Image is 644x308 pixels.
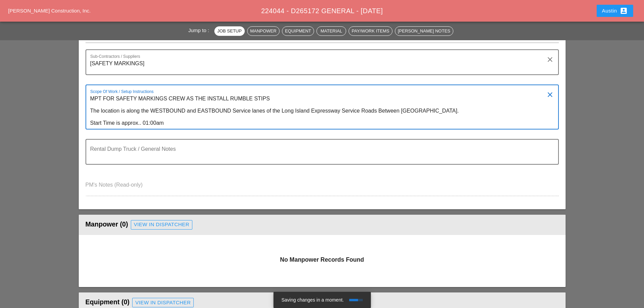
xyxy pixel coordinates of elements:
div: View in Dispatcher [135,299,191,307]
span: Saving changes in a moment. [282,297,344,303]
i: account_box [620,7,628,15]
div: [PERSON_NAME] Notes [398,28,450,34]
div: Job Setup [217,28,242,34]
div: View in Dispatcher [134,221,189,229]
h3: No Manpower Records Found [86,255,559,264]
a: View in Dispatcher [132,298,194,307]
i: clear [546,55,554,64]
a: [PERSON_NAME] Construction, Inc. [8,8,91,14]
div: Manpower [250,28,277,34]
button: Job Setup [214,26,245,36]
span: 224044 - D265172 GENERAL - [DATE] [261,7,383,15]
div: Pay/Work Items [352,28,389,34]
button: Material [316,26,346,36]
button: Equipment [282,26,314,36]
div: Material [319,28,343,34]
span: Jump to : [188,27,212,33]
textarea: Sub-Contractors / Suppliers [90,58,549,74]
textarea: PM's Notes (Read-only) [86,180,559,196]
button: Manpower [247,26,280,36]
div: Austin [602,7,628,15]
a: View in Dispatcher [131,220,192,230]
div: Equipment [285,28,311,34]
div: Manpower (0) [86,218,559,232]
button: Pay/Work Items [349,26,392,36]
i: clear [546,91,554,99]
textarea: Scope Of Work / Setup Instructions [90,93,549,129]
button: Austin [597,5,633,17]
button: [PERSON_NAME] Notes [395,26,453,36]
textarea: Rental Dump Truck / General Notes [90,148,549,164]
